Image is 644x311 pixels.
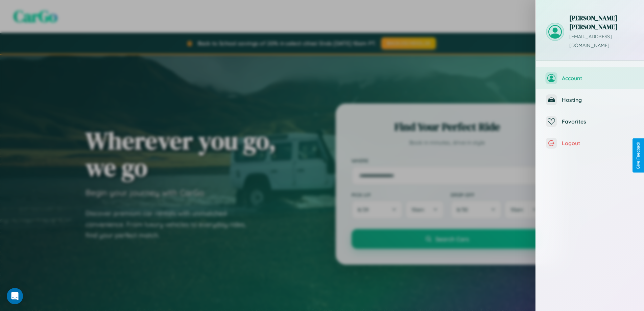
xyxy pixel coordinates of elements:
p: [EMAIL_ADDRESS][DOMAIN_NAME] [569,32,634,50]
span: Favorites [562,118,634,125]
h3: [PERSON_NAME] [PERSON_NAME] [569,14,634,31]
span: Account [562,75,634,82]
button: Account [536,67,644,89]
span: Hosting [562,96,634,103]
button: Hosting [536,89,644,111]
div: Open Intercom Messenger [7,288,23,304]
button: Favorites [536,111,644,132]
button: Logout [536,132,644,154]
div: Give Feedback [636,142,641,169]
span: Logout [562,140,634,147]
